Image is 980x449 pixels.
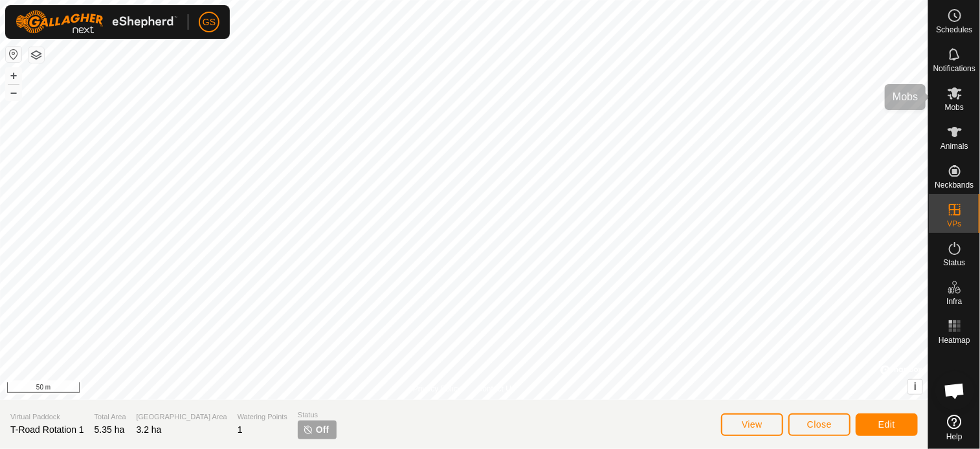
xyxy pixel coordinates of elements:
button: Map Layers [28,47,44,63]
span: Schedules [936,26,972,34]
a: Help [929,410,980,446]
span: [GEOGRAPHIC_DATA] Area [137,411,227,422]
span: Animals [941,142,968,150]
span: Status [298,410,337,421]
span: 3.2 ha [137,424,162,435]
span: Status [943,259,965,267]
span: Close [807,419,832,430]
button: i [908,380,922,394]
span: GS [203,16,216,29]
button: Edit [856,413,918,436]
div: Open chat [935,371,974,410]
img: turn-off [303,424,313,435]
span: i [914,381,917,392]
span: View [742,419,763,430]
span: T-Road Rotation 1 [10,424,84,435]
span: Total Area [95,411,126,422]
a: Contact Us [477,383,515,395]
span: Virtual Paddock [10,411,84,422]
img: Gallagher Logo [16,10,177,34]
button: + [6,68,21,83]
a: Privacy Policy [413,383,462,395]
button: Close [788,413,851,436]
span: Edit [878,419,895,430]
span: Help [946,433,963,441]
span: 5.35 ha [95,424,125,435]
span: Infra [946,298,962,305]
span: Watering Points [238,411,287,422]
span: VPs [947,220,961,228]
button: – [6,85,21,100]
span: Heatmap [939,336,970,344]
button: View [721,413,783,436]
span: Mobs [945,104,964,111]
span: Off [316,423,329,437]
span: Notifications [933,65,975,72]
button: Reset Map [6,47,21,62]
span: 1 [238,424,243,435]
span: Neckbands [935,181,974,189]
